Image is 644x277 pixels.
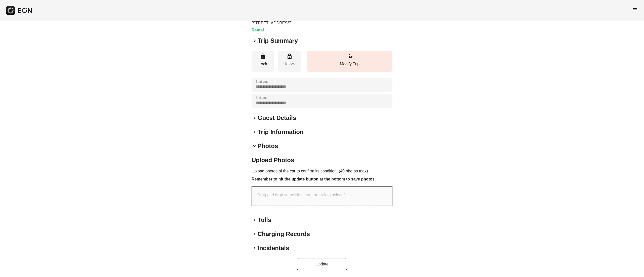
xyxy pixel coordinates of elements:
[632,7,638,13] span: menu
[252,27,302,33] h3: Rental
[257,192,351,198] p: Drag and drop some files here, or click to select files
[252,156,392,164] h2: Upload Photos
[307,51,392,72] button: Modify Trip
[254,61,272,67] p: Lock
[281,61,298,67] p: Unlock
[252,129,258,135] span: keyboard_arrow_right
[278,51,301,72] button: Unlock
[252,20,302,26] p: [STREET_ADDRESS]
[258,37,298,45] h2: Trip Summary
[252,176,392,182] h3: Remember to hit the update button at the bottom to save photos.
[260,53,266,59] span: lock
[258,142,278,150] h2: Photos
[252,115,258,121] span: keyboard_arrow_right
[252,51,274,72] button: Lock
[252,217,258,223] span: keyboard_arrow_right
[297,258,347,270] button: Update
[258,244,289,252] h2: Incidentals
[252,168,392,174] p: Upload photos of the car to confirm its condition. (40 photos max)
[252,245,258,251] span: keyboard_arrow_right
[287,53,293,59] span: lock_open
[252,231,258,237] span: keyboard_arrow_right
[309,61,390,67] p: Modify Trip
[258,128,304,136] h2: Trip Information
[347,53,353,59] span: edit_road
[258,216,271,224] h2: Tolls
[252,143,258,149] span: keyboard_arrow_down
[258,114,296,122] h2: Guest Details
[252,38,258,44] span: keyboard_arrow_right
[258,230,310,238] h2: Charging Records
